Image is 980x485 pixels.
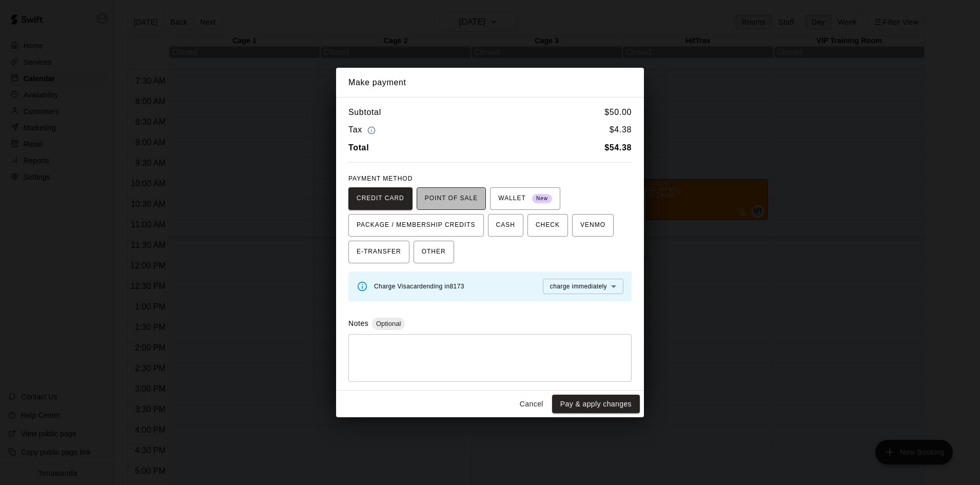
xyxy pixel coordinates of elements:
[348,241,409,263] button: E-TRANSFER
[425,190,478,207] span: POINT OF SALE
[536,217,560,234] span: CHECK
[498,190,552,207] span: WALLET
[348,214,484,237] button: PACKAGE / MEMBERSHIP CREDITS
[532,192,552,206] span: New
[604,143,632,152] b: $ 54.38
[414,241,454,263] button: OTHER
[490,187,560,210] button: WALLET New
[357,244,401,260] span: E-TRANSFER
[610,123,632,137] h6: $ 4.38
[422,244,446,260] span: OTHER
[348,123,378,137] h6: Tax
[348,175,413,182] span: PAYMENT METHOD
[550,283,607,290] span: charge immediately
[488,214,523,237] button: CASH
[372,320,405,327] span: Optional
[527,214,568,237] button: CHECK
[348,143,369,152] b: Total
[552,395,640,414] button: Pay & apply changes
[496,217,515,234] span: CASH
[515,395,548,414] button: Cancel
[580,217,605,234] span: VENMO
[604,106,632,119] h6: $ 50.00
[357,190,404,207] span: CREDIT CARD
[572,214,614,237] button: VENMO
[374,283,464,290] span: Charge Visa card ending in 8173
[417,187,486,210] button: POINT OF SALE
[348,106,381,119] h6: Subtotal
[336,68,644,98] h2: Make payment
[348,319,368,327] label: Notes
[357,217,476,234] span: PACKAGE / MEMBERSHIP CREDITS
[348,187,413,210] button: CREDIT CARD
